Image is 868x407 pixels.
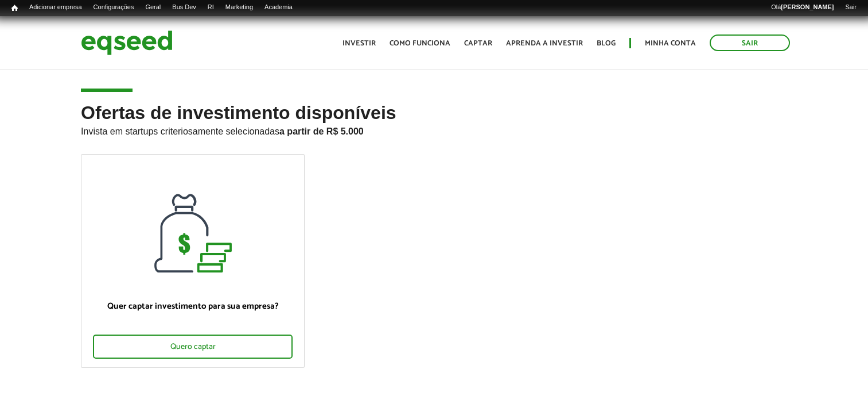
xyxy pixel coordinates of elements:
[81,154,305,368] a: Quer captar investimento para sua empresa? Quero captar
[166,3,202,12] a: Bus Dev
[202,3,220,12] a: RI
[88,3,140,12] a: Configurações
[839,3,862,12] a: Sair
[11,4,18,12] span: Início
[139,3,166,12] a: Geral
[93,301,293,312] p: Quer captar investimento para sua empresa?
[597,40,616,47] a: Blog
[81,123,787,137] p: Invista em startups criteriosamente selecionadas
[259,3,298,12] a: Academia
[781,3,834,10] strong: [PERSON_NAME]
[93,335,293,359] div: Quero captar
[81,28,173,58] img: EqSeed
[645,40,696,47] a: Minha conta
[710,34,790,51] a: Sair
[279,126,364,136] strong: a partir de R$ 5.000
[81,103,787,154] h2: Ofertas de investimento disponíveis
[342,40,376,47] a: Investir
[390,40,450,47] a: Como funciona
[464,40,492,47] a: Captar
[6,3,24,14] a: Início
[506,40,583,47] a: Aprenda a investir
[220,3,259,12] a: Marketing
[24,3,88,12] a: Adicionar empresa
[765,3,839,12] a: Olá[PERSON_NAME]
